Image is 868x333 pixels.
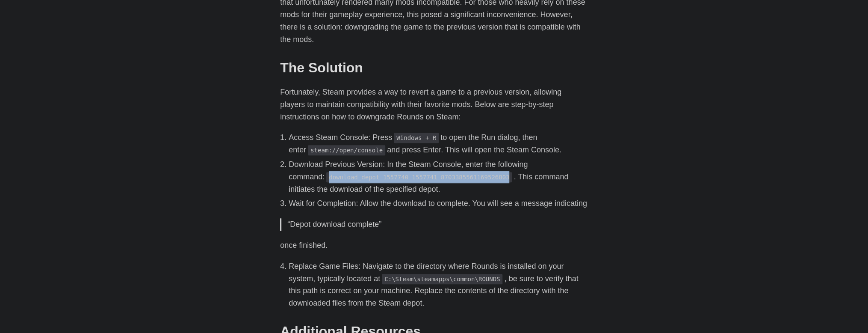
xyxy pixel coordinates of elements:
code: Windows + R [394,133,439,143]
p: once finished. [280,239,588,252]
li: Access Steam Console: Press to open the Run dialog, then enter and press Enter. This will open th... [289,131,588,156]
li: Replace Game Files: Navigate to the directory where Rounds is installed on your system, typically... [289,260,588,309]
code: C:\Steam\steamapps\common\ROUNDS [382,274,502,284]
p: “Depot download complete” [287,218,582,231]
p: Fortunately, Steam provides a way to revert a game to a previous version, allowing players to mai... [280,86,588,123]
code: steam://open/console [308,145,385,155]
li: Wait for Completion: Allow the download to complete. You will see a message indicating [289,197,588,210]
h2: The Solution [280,59,588,76]
li: Download Previous Version: In the Steam Console, enter the following command: . This command init... [289,158,588,195]
code: download_depot 1557740 1557741 8703385561169526803 [326,172,512,182]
